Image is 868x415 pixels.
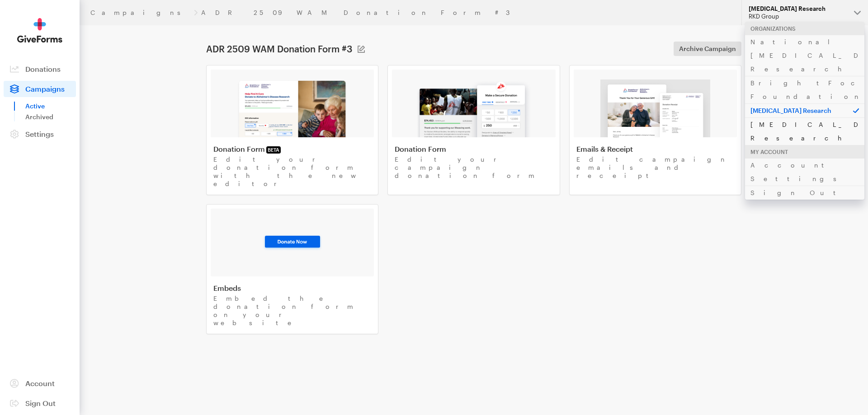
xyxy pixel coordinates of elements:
[25,84,65,93] span: Campaigns
[4,81,76,97] a: Campaigns
[745,35,864,76] a: National [MEDICAL_DATA] Research
[576,155,734,180] p: Edit campaign emails and receipt
[213,155,371,188] p: Edit your donation form with the new editor
[416,79,531,137] img: image-2-e181a1b57a52e92067c15dabc571ad95275de6101288912623f50734140ed40c.png
[25,112,76,122] a: Archived
[206,204,378,334] a: Embeds Embed the donation form on your website
[387,65,560,195] a: Donation Form Edit your campaign donation form
[749,5,847,13] div: [MEDICAL_DATA] Research
[745,186,864,200] a: Sign Out
[206,43,352,54] h1: ADR 2509 WAM Donation Form #3
[745,145,864,159] div: My Account
[674,42,741,56] a: Archive Campaign
[213,145,371,154] h4: Donation Form
[25,65,61,73] span: Donations
[745,103,864,117] p: [MEDICAL_DATA] Research
[213,294,371,327] p: Embed the donation form on your website
[90,9,190,16] a: Campaigns
[4,375,76,392] a: Account
[569,65,741,195] a: Emails & Receipt Edit campaign emails and receipt
[4,61,76,77] a: Donations
[201,9,514,16] a: ADR 2509 WAM Donation Form #3
[262,233,323,252] img: image-3-93ee28eb8bf338fe015091468080e1db9f51356d23dce784fdc61914b1599f14.png
[25,379,55,387] span: Account
[206,65,378,195] a: Donation FormBETA Edit your donation form with the new editor
[4,126,76,142] a: Settings
[266,146,281,154] span: BETA
[213,284,371,293] h4: Embeds
[745,117,864,145] a: [MEDICAL_DATA] Research
[749,13,847,20] div: RKD Group
[600,79,710,137] img: image-3-0695904bd8fc2540e7c0ed4f0f3f42b2ae7fdd5008376bfc2271839042c80776.png
[745,158,864,186] a: Account Settings
[25,130,54,138] span: Settings
[745,76,864,103] a: BrightFocus Foundation
[25,101,76,112] a: Active
[17,18,62,43] img: GiveForms
[237,79,348,137] img: image-1-83ed7ead45621bf174d8040c5c72c9f8980a381436cbc16a82a0f79bcd7e5139.png
[576,145,734,154] h4: Emails & Receipt
[679,43,736,54] span: Archive Campaign
[745,22,864,35] div: Organizations
[395,145,552,154] h4: Donation Form
[395,155,552,180] p: Edit your campaign donation form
